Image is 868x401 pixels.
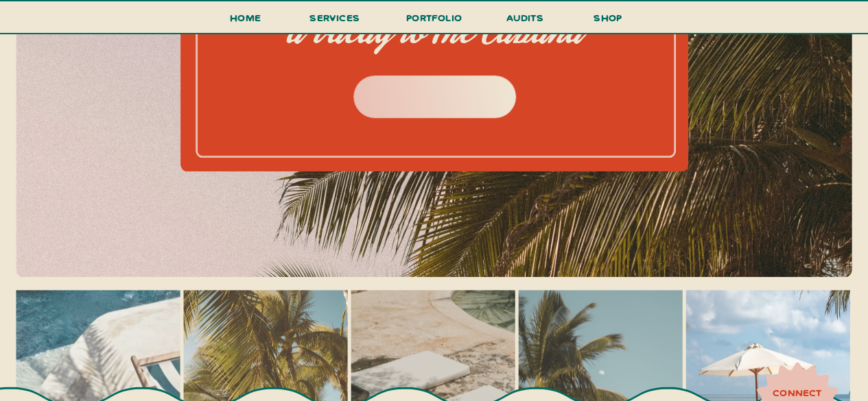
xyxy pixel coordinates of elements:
a: Home [224,9,267,34]
a: audits [504,9,546,33]
a: portfolio [402,9,467,34]
a: services [306,9,364,34]
span: services [309,11,360,24]
a: shop [575,9,641,33]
